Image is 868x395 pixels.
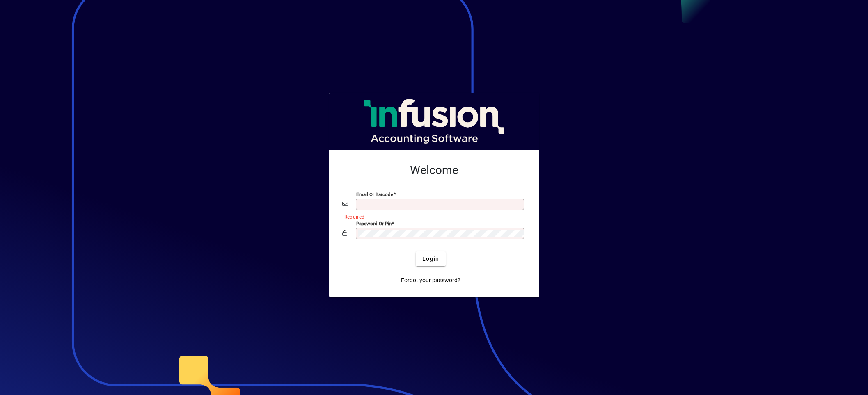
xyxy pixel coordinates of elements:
[342,163,526,177] h2: Welcome
[356,192,393,197] mat-label: Email or Barcode
[422,255,439,263] span: Login
[401,276,460,285] span: Forgot your password?
[356,221,392,226] mat-label: Password or Pin
[398,273,464,288] a: Forgot your password?
[416,251,446,266] button: Login
[344,212,520,221] mat-error: Required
